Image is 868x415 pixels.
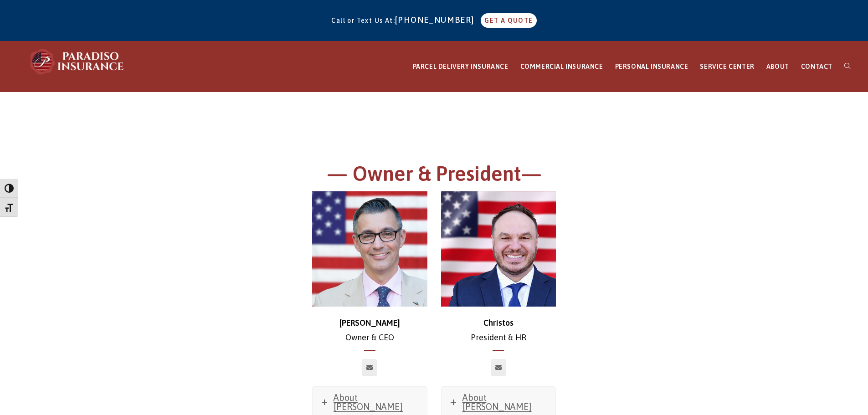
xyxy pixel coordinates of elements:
[441,316,556,345] p: President & HR
[609,41,694,92] a: PERSONAL INSURANCE
[395,15,479,25] a: [PHONE_NUMBER]
[407,41,514,92] a: PARCEL DELIVERY INSURANCE
[615,63,688,70] span: PERSONAL INSURANCE
[441,191,556,307] img: Christos_500x500
[514,41,609,92] a: COMMERCIAL INSURANCE
[801,63,832,70] span: CONTACT
[700,63,754,70] span: SERVICE CENTER
[481,13,536,28] a: GET A QUOTE
[312,191,427,307] img: chris-500x500 (1)
[334,392,403,412] span: About [PERSON_NAME]
[331,17,395,24] span: Call or Text Us At:
[694,41,760,92] a: SERVICE CENTER
[766,63,789,70] span: ABOUT
[184,160,685,192] h1: — Owner & President—
[339,318,400,328] strong: [PERSON_NAME]
[27,48,128,75] img: Paradiso Insurance
[760,41,795,92] a: ABOUT
[483,318,514,328] strong: Christos
[462,392,532,412] span: About [PERSON_NAME]
[312,316,427,345] p: Owner & CEO
[413,63,508,70] span: PARCEL DELIVERY INSURANCE
[795,41,838,92] a: CONTACT
[520,63,603,70] span: COMMERCIAL INSURANCE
